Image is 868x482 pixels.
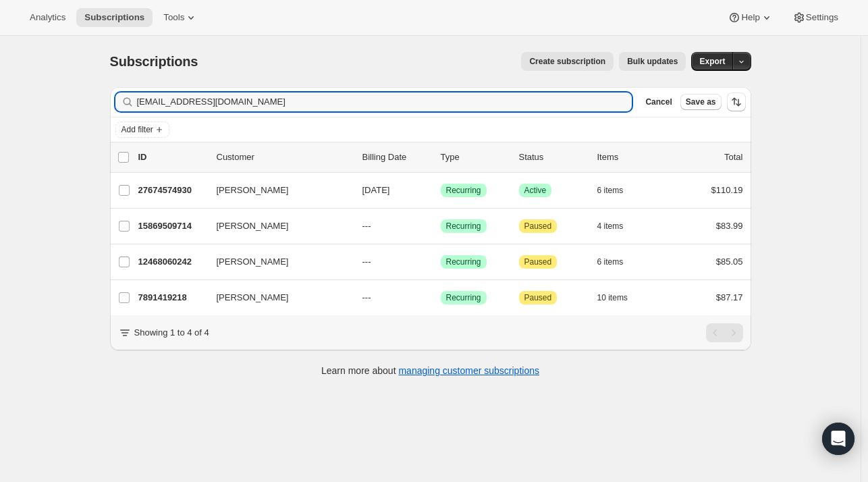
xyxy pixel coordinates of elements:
span: Bulk updates [627,56,678,67]
span: [PERSON_NAME] [217,184,289,197]
button: 4 items [597,217,639,236]
p: 15869509714 [138,219,206,233]
button: [PERSON_NAME] [209,251,344,273]
p: 12468060242 [138,255,206,269]
button: Create subscription [521,52,614,71]
a: managing customer subscriptions [398,365,539,376]
button: Analytics [22,8,74,27]
button: Cancel [640,94,677,110]
button: Export [691,52,733,71]
button: Tools [155,8,206,27]
div: IDCustomerBilling DateTypeStatusItemsTotal [138,151,743,164]
button: Help [720,8,781,27]
span: Paused [524,292,552,303]
button: Add filter [115,122,169,138]
span: Cancel [645,97,672,107]
span: 6 items [597,185,624,196]
span: Help [741,12,759,23]
button: Settings [784,8,846,27]
p: Billing Date [362,151,430,164]
span: 4 items [597,221,624,232]
span: Active [524,185,547,196]
button: [PERSON_NAME] [209,180,344,201]
button: 6 items [597,252,639,271]
span: Analytics [30,12,65,23]
span: Paused [524,257,552,267]
div: 12468060242[PERSON_NAME]---SuccessRecurringAttentionPaused6 items$85.05 [138,252,743,271]
span: Add filter [121,124,153,135]
button: Bulk updates [619,52,686,71]
span: [PERSON_NAME] [217,291,289,304]
span: --- [362,221,371,231]
button: [PERSON_NAME] [209,287,344,309]
button: Sort the results [727,92,746,111]
button: 10 items [597,288,643,307]
span: [PERSON_NAME] [217,255,289,269]
span: [DATE] [362,185,390,195]
p: ID [138,151,206,164]
button: 6 items [597,181,639,200]
span: Recurring [446,221,481,232]
p: Status [519,151,587,164]
span: Recurring [446,292,481,303]
span: Settings [806,12,838,23]
div: Open Intercom Messenger [822,423,855,455]
span: 6 items [597,257,624,267]
span: Subscriptions [110,54,198,69]
div: Items [597,151,665,164]
nav: Pagination [706,323,743,342]
span: Tools [163,12,184,23]
div: 7891419218[PERSON_NAME]---SuccessRecurringAttentionPaused10 items$87.17 [138,288,743,307]
span: --- [362,292,371,302]
span: Export [699,56,725,67]
span: Create subscription [529,56,605,67]
span: $83.99 [716,221,743,231]
button: [PERSON_NAME] [209,215,344,237]
p: Showing 1 to 4 of 4 [134,326,209,340]
button: Save as [680,94,722,110]
input: Filter subscribers [137,92,632,111]
span: [PERSON_NAME] [217,219,289,233]
div: Type [441,151,508,164]
button: Subscriptions [76,8,153,27]
div: 15869509714[PERSON_NAME]---SuccessRecurringAttentionPaused4 items$83.99 [138,217,743,236]
span: Subscriptions [84,12,144,23]
span: --- [362,257,371,267]
span: Save as [686,97,716,107]
p: Learn more about [321,364,539,377]
p: Customer [217,151,352,164]
p: 27674574930 [138,184,206,197]
p: Total [724,151,742,164]
p: 7891419218 [138,291,206,304]
div: 27674574930[PERSON_NAME][DATE]SuccessRecurringSuccessActive6 items$110.19 [138,181,743,200]
span: $85.05 [716,257,743,267]
span: Recurring [446,185,481,196]
span: $87.17 [716,292,743,302]
span: Recurring [446,257,481,267]
span: 10 items [597,292,628,303]
span: Paused [524,221,552,232]
span: $110.19 [711,185,743,195]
